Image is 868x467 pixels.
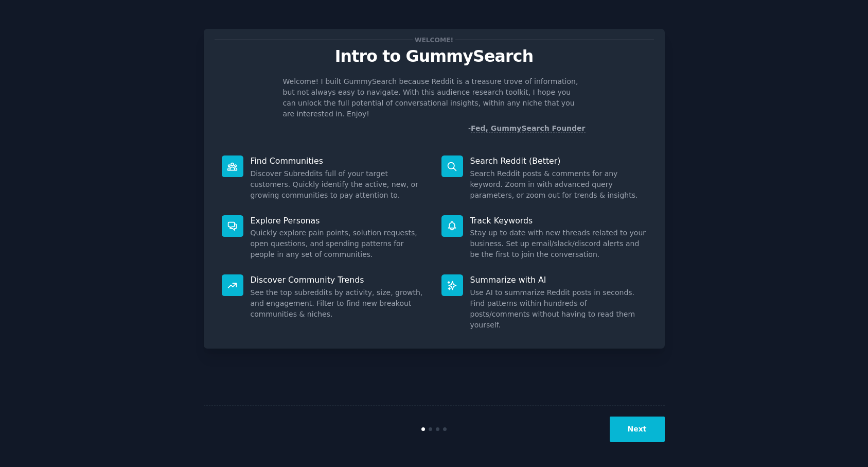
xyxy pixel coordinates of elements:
[283,76,586,119] p: Welcome! I built GummySearch because Reddit is a treasure trove of information, but not always ea...
[470,287,647,331] dd: Use AI to summarize Reddit posts in seconds. Find patterns within hundreds of posts/comments with...
[470,155,647,166] p: Search Reddit (Better)
[413,34,455,45] span: Welcome!
[251,168,427,201] dd: Discover Subreddits full of your target customers. Quickly identify the active, new, or growing c...
[470,215,647,226] p: Track Keywords
[470,274,647,285] p: Summarize with AI
[468,123,586,134] div: -
[470,228,647,260] dd: Stay up to date with new threads related to your business. Set up email/slack/discord alerts and ...
[251,155,427,166] p: Find Communities
[251,215,427,226] p: Explore Personas
[251,287,427,320] dd: See the top subreddits by activity, size, growth, and engagement. Filter to find new breakout com...
[471,124,586,133] a: Fed, GummySearch Founder
[251,274,427,285] p: Discover Community Trends
[470,168,647,201] dd: Search Reddit posts & comments for any keyword. Zoom in with advanced query parameters, or zoom o...
[610,417,665,442] button: Next
[251,228,427,260] dd: Quickly explore pain points, solution requests, open questions, and spending patterns for people ...
[215,47,654,65] p: Intro to GummySearch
